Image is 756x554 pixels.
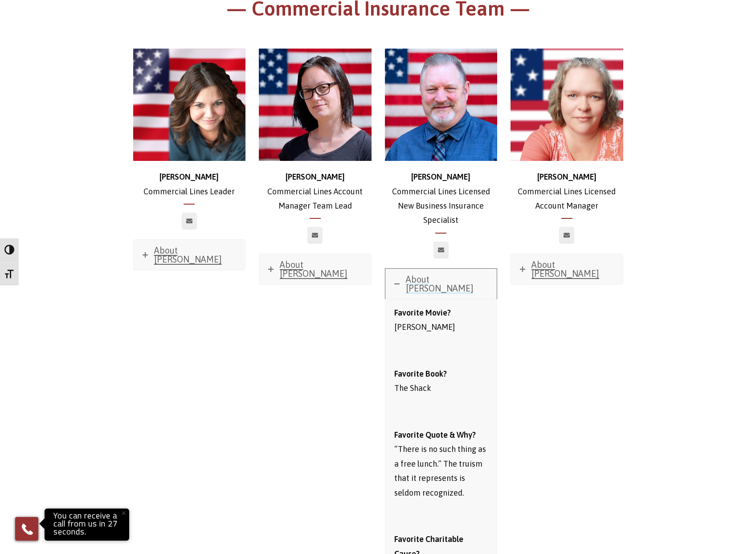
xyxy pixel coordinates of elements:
p: [PERSON_NAME] [394,306,488,335]
p: “There is no such thing as a free lunch.” The truism that it represents is seldom recognized. [394,428,488,500]
p: The Shack [394,367,488,396]
a: About [PERSON_NAME] [259,254,371,284]
strong: [PERSON_NAME] [159,172,219,181]
strong: Favorite Book? [394,369,447,378]
p: Commercial Lines Licensed New Business Insurance Specialist [385,170,498,228]
a: About [PERSON_NAME] [511,254,623,284]
a: About [PERSON_NAME] [385,269,497,299]
span: About [PERSON_NAME] [406,274,474,293]
button: Close [114,503,133,523]
strong: [PERSON_NAME] [411,172,470,181]
span: About [PERSON_NAME] [280,259,347,279]
p: You can receive a call from us in 27 seconds. [47,511,127,538]
span: About [PERSON_NAME] [531,259,599,279]
span: About [PERSON_NAME] [154,245,222,264]
a: About [PERSON_NAME] [134,240,245,270]
img: Phone icon [20,522,34,536]
p: Commercial Lines Licensed Account Manager [511,170,623,213]
img: ross [385,49,498,161]
p: Commercial Lines Leader [133,170,246,199]
strong: Favorite Quote & Why? [394,430,476,439]
strong: Favorite Movie? [394,308,451,317]
img: d30fe02f-70d5-4880-bc87-19dbce6882f2 [511,49,623,161]
strong: [PERSON_NAME] [537,172,597,181]
img: Jessica (1) [259,49,372,161]
img: Stephanie_500x500 [133,49,246,161]
p: Commercial Lines Account Manager Team Lead [259,170,372,213]
strong: [PERSON_NAME] [286,172,345,181]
